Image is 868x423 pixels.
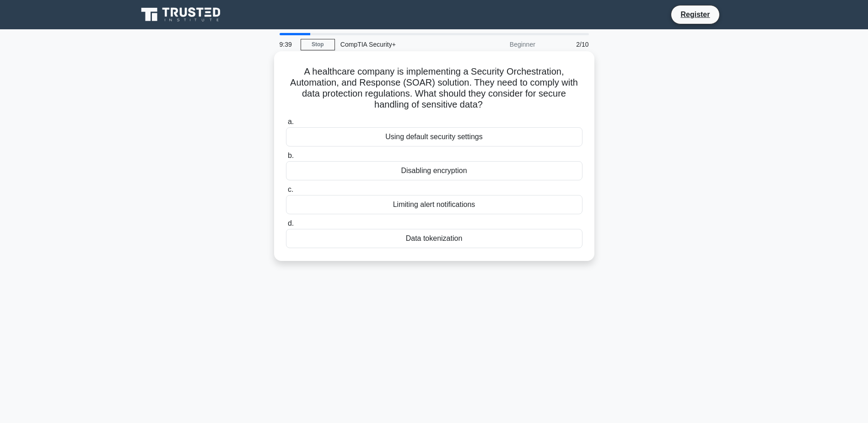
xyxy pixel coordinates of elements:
div: Data tokenization [286,229,582,248]
a: Stop [301,39,335,50]
div: 9:39 [274,35,301,54]
div: Disabling encryption [286,161,582,180]
div: 2/10 [541,35,594,54]
span: b. [288,152,294,159]
div: Beginner [461,35,541,54]
div: Limiting alert notifications [286,195,582,214]
h5: A healthcare company is implementing a Security Orchestration, Automation, and Response (SOAR) so... [285,66,583,111]
span: a. [288,118,294,125]
a: Register [675,9,715,20]
span: d. [288,219,294,227]
div: Using default security settings [286,127,582,146]
div: CompTIA Security+ [335,35,461,54]
span: c. [288,185,293,193]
